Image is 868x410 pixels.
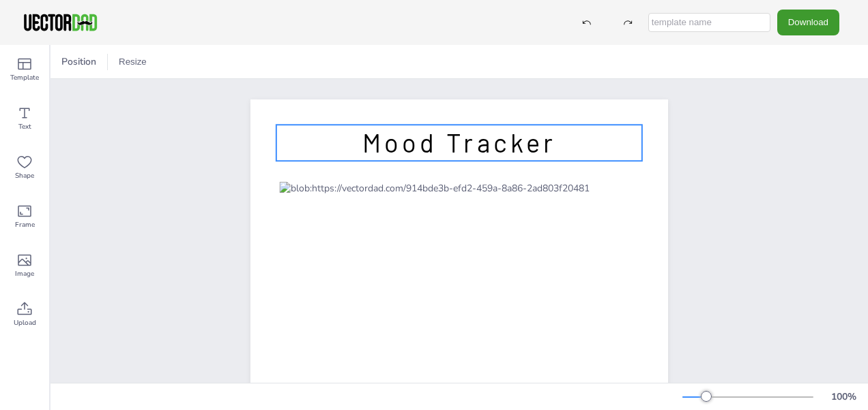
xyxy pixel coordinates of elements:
button: Download [777,10,839,35]
span: Frame [15,219,35,230]
span: Upload [14,317,36,328]
input: template name [648,13,770,32]
span: Shape [15,170,34,181]
div: 100 % [827,390,860,403]
span: Mood Tracker [362,127,556,158]
img: VectorDad-1.png [22,12,99,33]
span: Template [10,72,39,83]
button: Resize [113,51,152,73]
span: Position [59,55,99,68]
span: Image [15,268,34,279]
span: Text [18,121,31,132]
